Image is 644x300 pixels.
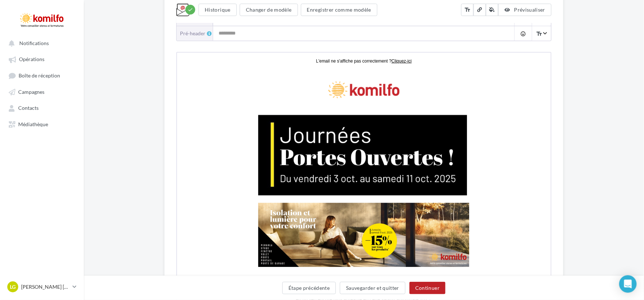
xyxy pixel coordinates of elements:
[514,26,531,41] button: tag_faces
[19,72,60,79] span: Boîte de réception
[82,277,292,282] p: ✨
[10,283,16,291] span: LG
[139,6,215,11] span: L'email ne s'affiche pas correctement ?
[532,26,551,41] span: Select box activate
[301,4,377,16] button: Enregistrer comme modèle
[18,89,44,95] span: Campagnes
[110,255,269,260] strong: Prolongation exceptionnelle de nos Portes Ouvertes jusqu’au [DATE] !
[141,19,232,55] img: Design_sans_titre_40.png
[520,31,526,37] i: tag_faces
[180,30,213,37] div: Pré-header
[215,5,235,11] a: Cliquez-ici
[82,233,292,249] p: 🍁 Notre équipe est à vos côtés pour concrétiser vos projets de rénovation et transformer votre ha...
[82,255,292,271] p: 📅 Venez découvrir nos solutions directement dans notre showroom et profitez d’une expérience imme...
[215,6,235,11] u: Cliquez-ici
[188,7,193,12] i: check
[18,121,48,127] span: Médiathèque
[19,40,49,46] span: Notifications
[619,275,637,293] div: Open Intercom Messenger
[185,5,195,15] div: Modifications enregistrées
[4,36,76,49] button: Notifications
[133,233,246,239] strong: Passez un automne tout en confort avec Komilfo !
[498,4,551,16] button: Prévisualiser
[4,101,79,114] a: Contacts
[4,85,79,98] a: Campagnes
[81,150,292,215] img: Jusquau_samedi_11_octobre_1.png
[18,105,39,111] span: Contacts
[282,282,336,294] button: Étape précédente
[4,52,79,65] a: Opérations
[409,282,445,294] button: Continuer
[81,62,292,143] img: Jusquau_samedi_11_octobre_1.jpg
[4,69,79,82] a: Boîte de réception
[461,4,474,16] button: text_fields
[514,7,546,13] span: Prévisualiser
[19,56,44,63] span: Opérations
[240,4,298,16] button: Changer de modèle
[131,277,248,282] strong: Bénéficiez de -15 % sur l’ensemble de nos produits.
[536,30,542,37] i: text_fields
[21,283,70,291] p: [PERSON_NAME] [PERSON_NAME]
[340,282,405,294] button: Sauvegarder et quitter
[82,288,292,299] p: 🏡 C’est le moment idéal pour donner un nouveau souffle à votre intérieur et réaliser vos envies d...
[4,117,79,131] a: Médiathèque
[199,4,237,16] button: Historique
[165,222,209,228] strong: Madame, Monsieur,
[6,280,78,294] a: LG [PERSON_NAME] [PERSON_NAME]
[464,6,471,13] i: text_fields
